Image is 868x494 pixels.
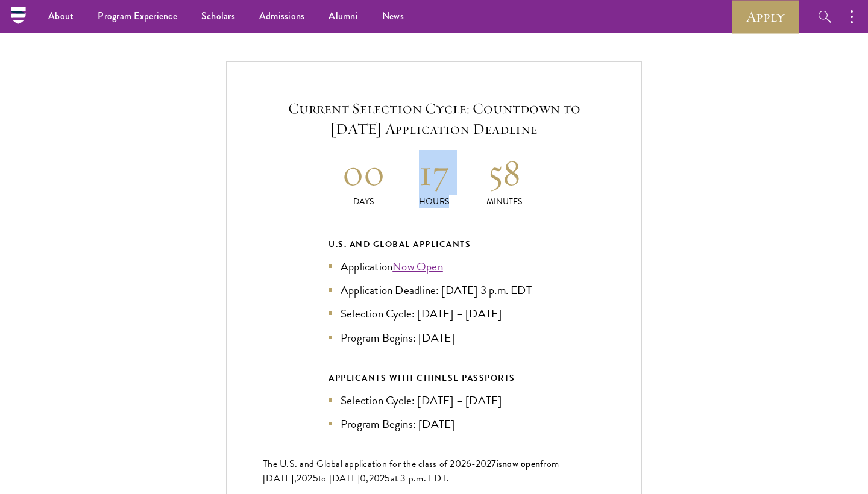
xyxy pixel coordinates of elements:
h2: 58 [469,150,539,195]
li: Application Deadline: [DATE] 3 p.m. EDT [329,281,539,299]
span: The U.S. and Global application for the class of 202 [263,457,466,471]
div: U.S. and Global Applicants [329,237,539,252]
h2: 17 [399,150,470,195]
span: 202 [369,471,385,486]
span: to [DATE] [318,471,360,486]
li: Selection Cycle: [DATE] – [DATE] [329,305,539,322]
a: Now Open [392,258,443,275]
span: 5 [313,471,318,486]
li: Program Begins: [DATE] [329,329,539,346]
span: 5 [385,471,390,486]
span: now open [502,457,540,471]
span: , [366,471,368,486]
span: -202 [471,457,491,471]
span: 202 [297,471,313,486]
div: APPLICANTS WITH CHINESE PASSPORTS [329,370,539,386]
p: Days [329,195,399,208]
h2: 00 [329,150,399,195]
span: is [497,457,503,471]
span: at 3 p.m. EDT. [391,471,450,486]
span: 0 [360,471,366,486]
p: Minutes [469,195,539,208]
span: from [DATE], [263,457,559,486]
h5: Current Selection Cycle: Countdown to [DATE] Application Deadline [263,98,605,139]
li: Selection Cycle: [DATE] – [DATE] [329,392,539,409]
span: 6 [466,457,471,471]
span: 7 [491,457,496,471]
p: Hours [399,195,470,208]
li: Program Begins: [DATE] [329,415,539,433]
li: Application [329,258,539,275]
